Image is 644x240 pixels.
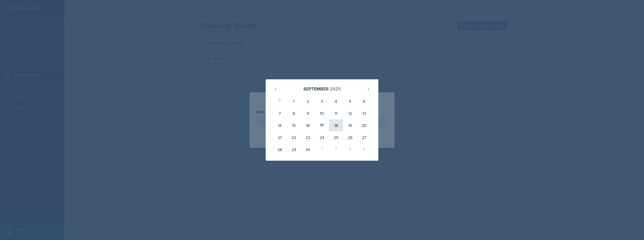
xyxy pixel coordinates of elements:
[287,144,301,156] div: 29
[343,119,357,131] div: 19
[343,107,357,119] div: 12
[343,95,357,107] div: 5
[315,95,329,107] div: 3
[357,119,371,131] div: 20
[343,131,357,144] div: 26
[329,107,343,119] div: 11
[301,131,315,144] div: 23
[329,95,343,107] div: 4
[273,107,287,119] div: 7
[273,131,287,144] div: 21
[303,85,329,92] div: September
[301,144,315,156] div: 30
[301,107,315,119] div: 9
[357,144,371,156] div: 4
[357,131,371,144] div: 27
[315,131,329,144] div: 24
[301,119,315,131] div: 16
[343,144,357,156] div: 3
[357,95,371,107] div: 6
[330,85,341,92] div: 2025
[315,144,329,156] div: 1
[315,107,329,119] div: 10
[287,119,301,131] div: 15
[301,95,315,107] div: 2
[287,107,301,119] div: 8
[315,119,329,131] div: 17
[329,144,343,156] div: 2
[329,119,343,131] div: 18
[273,144,287,156] div: 28
[287,95,301,107] div: 1
[273,119,287,131] div: 14
[329,131,343,144] div: 25
[357,107,371,119] div: 13
[273,95,287,107] div: 31
[287,131,301,144] div: 22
